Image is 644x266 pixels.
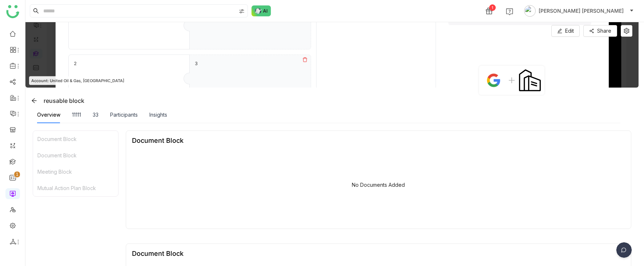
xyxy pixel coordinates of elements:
[132,250,184,257] div: Document Block
[72,111,81,119] div: 11111
[251,5,271,16] img: ask-buddy-normal.svg
[551,25,580,37] button: Edit
[239,8,245,14] img: search-type.svg
[523,5,635,17] button: [PERSON_NAME] [PERSON_NAME]
[506,8,513,15] img: help.svg
[31,77,124,84] span: Account: United Oil & Gas, [GEOGRAPHIC_DATA]
[597,27,611,35] span: Share
[28,95,84,106] div: reusable block
[539,7,624,15] span: [PERSON_NAME] [PERSON_NAME]
[132,137,184,144] div: Document Block
[565,27,574,35] span: Edit
[14,172,20,177] nz-badge-sup: 1
[33,147,118,164] div: Document Block
[583,25,617,37] button: Share
[33,131,118,147] div: Document Block
[33,180,118,196] div: Mutual Action Plan Block
[149,111,167,119] div: Insights
[352,182,405,188] div: No Documents Added
[93,111,98,119] div: 33
[16,171,19,178] p: 1
[37,111,60,119] div: Overview
[615,242,633,261] img: dsr-chat-floating.svg
[6,5,19,18] img: logo
[33,164,118,180] div: Meeting Block
[110,111,138,119] div: Participants
[489,4,496,11] div: 1
[524,5,536,17] img: avatar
